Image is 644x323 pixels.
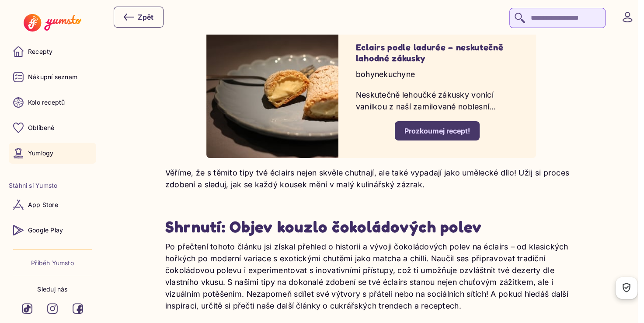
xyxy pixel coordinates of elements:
div: Prozkoumej recept! [404,126,470,136]
button: Prozkoumej recept! [395,121,480,140]
p: App Store [28,200,58,209]
a: Recepty [9,41,96,62]
p: Neskutečně lehoučké zákusky vonící vanilkou z naší zamilované noblesní cukrárny ladurée. Na první... [356,89,519,112]
p: Po přečtení tohoto článku jsi získal přehled o historii a vývoji čokoládových polev na éclairs – ... [165,241,577,312]
p: Yumlogy [28,149,53,158]
p: bohynekuchyne [356,68,519,80]
a: Příběh Yumsto [31,259,74,267]
p: Recepty [28,47,52,56]
a: Yumlogy [9,143,96,164]
a: Kolo receptů [9,92,96,113]
p: Nákupní seznam [28,73,77,81]
a: Oblíbené [9,117,96,138]
img: Yumsto logo [24,14,81,32]
img: undefined [206,25,338,158]
a: Google Play [9,220,96,241]
button: Zpět [114,7,164,28]
li: Stáhni si Yumsto [9,181,96,190]
p: Google Play [28,226,63,235]
a: App Store [9,194,96,215]
p: Eclairs podle ladurée – neskutečně lahodné zákusky [356,42,519,64]
h2: Shrnutí: Objev kouzlo čokoládových polev [165,217,577,236]
div: Zpět [124,12,153,22]
a: Nákupní seznam [9,67,96,88]
p: Věříme, že s těmito tipy tvé éclairs nejen skvěle chutnají, ale také vypadají jako umělecké dílo!... [165,167,577,190]
p: Sleduj nás [37,285,67,294]
p: Kolo receptů [28,98,65,107]
p: Oblíbené [28,123,55,132]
